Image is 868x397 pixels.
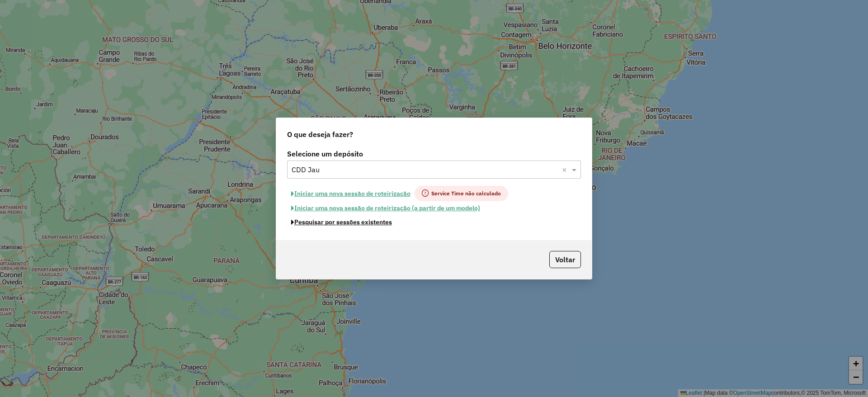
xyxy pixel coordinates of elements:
button: Pesquisar por sessões existentes [287,215,396,229]
button: Voltar [549,251,581,268]
span: Service Time não calculado [415,186,508,201]
span: O que deseja fazer? [287,129,353,140]
label: Selecione um depósito [287,148,581,159]
button: Iniciar uma nova sessão de roteirização (a partir de um modelo) [287,201,484,215]
button: Iniciar uma nova sessão de roteirização [287,186,415,201]
span: Clear all [562,164,570,175]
